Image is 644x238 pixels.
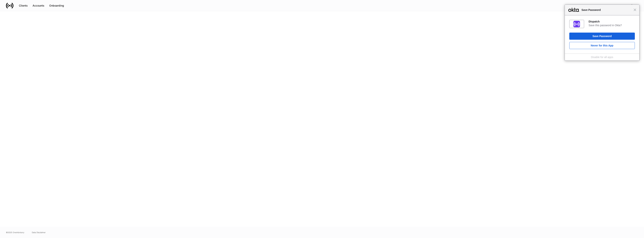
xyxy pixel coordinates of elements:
a: Data Disclaimer [32,231,46,234]
button: Accounts [30,3,47,9]
button: Clients [16,3,30,9]
div: Dispatch [589,20,635,23]
div: Clients [19,4,28,7]
span: Close [634,8,636,11]
div: Accounts [33,4,44,7]
button: Never for this App [569,42,635,49]
img: IoaI0QAAAAZJREFUAwDpn500DgGa8wAAAABJRU5ErkJggg== [573,21,580,27]
a: Disable for all apps [591,56,613,59]
div: Onboarding [49,4,64,7]
span: Save Password [580,8,634,12]
button: Save Password [569,33,635,40]
button: Onboarding [47,3,66,9]
div: Save this password in Okta? [589,24,635,27]
span: © 2025 OneAdvisory [6,231,24,234]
